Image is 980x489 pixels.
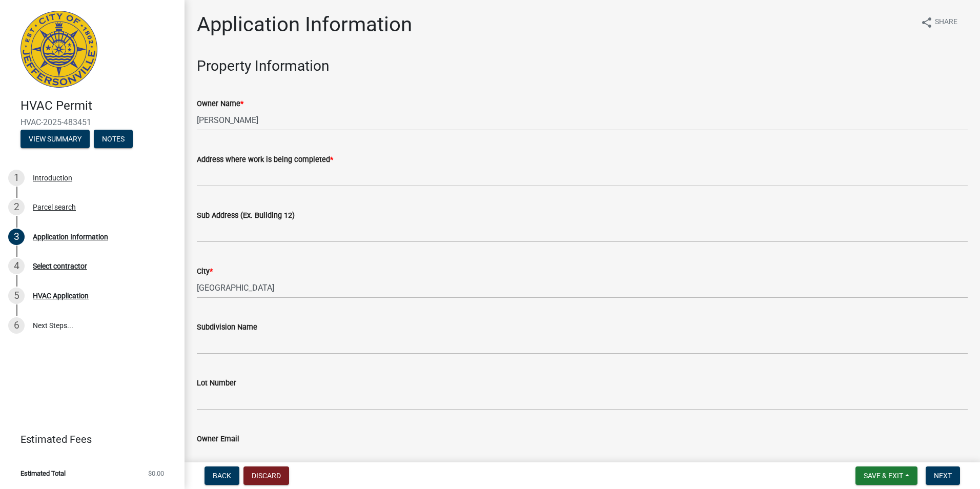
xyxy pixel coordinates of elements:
[912,12,966,32] button: shareShare
[197,57,968,75] h3: Property Information
[94,135,133,144] wm-modal-confirm: Notes
[855,466,917,485] button: Save & Exit
[8,429,168,450] a: Estimated Fees
[21,130,90,148] button: View Summary
[205,466,239,485] button: Back
[33,262,87,270] div: Select contractor
[94,130,133,148] button: Notes
[33,174,72,181] div: Introduction
[21,470,66,477] span: Estimated Total
[8,170,25,186] div: 1
[197,436,239,443] label: Owner Email
[8,199,25,215] div: 2
[33,203,76,211] div: Parcel search
[21,135,90,144] wm-modal-confirm: Summary
[197,156,333,164] label: Address where work is being completed
[21,117,164,127] span: HVAC-2025-483451
[21,98,176,113] h4: HVAC Permit
[213,472,231,480] span: Back
[197,324,257,331] label: Subdivision Name
[8,317,25,334] div: 6
[148,470,164,477] span: $0.00
[8,288,25,304] div: 5
[8,258,25,274] div: 4
[243,466,289,485] button: Discard
[935,16,957,29] span: Share
[921,16,933,29] i: share
[33,233,108,240] div: Application Information
[197,212,295,219] label: Sub Address (Ex. Building 12)
[934,472,952,480] span: Next
[197,380,236,387] label: Lot Number
[864,472,903,480] span: Save & Exit
[21,11,97,88] img: City of Jeffersonville, Indiana
[197,12,412,37] h1: Application Information
[33,292,89,299] div: HVAC Application
[926,466,960,485] button: Next
[197,268,213,275] label: City
[197,100,243,108] label: Owner Name
[8,229,25,245] div: 3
